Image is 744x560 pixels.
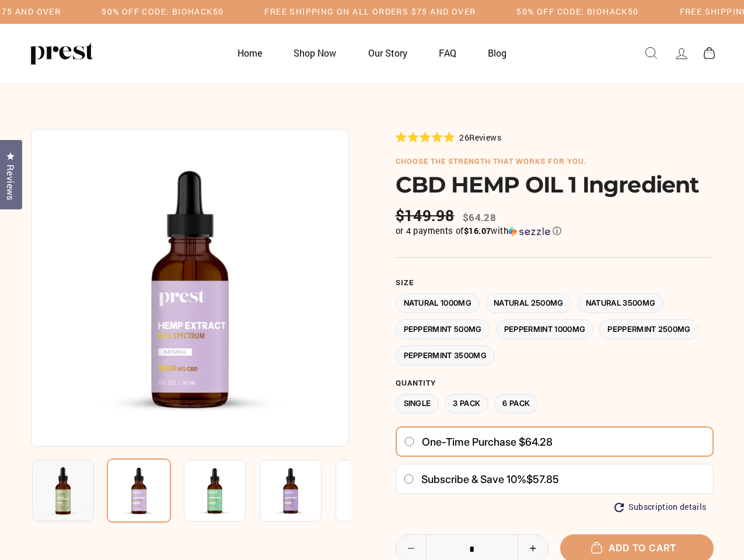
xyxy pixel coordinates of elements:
a: Home [223,41,277,64]
label: Natural 3500MG [578,293,664,314]
input: One-time purchase $64.28 [404,437,415,446]
h1: CBD HEMP OIL 1 Ingredient [396,171,714,198]
a: FAQ [424,41,471,64]
a: Blog [473,41,521,64]
img: CBD HEMP OIL 1 Ingredient [184,460,246,521]
label: Natural 1000MG [396,293,480,314]
span: Reviews [3,164,18,201]
a: Shop Now [279,41,351,64]
img: CBD HEMP OIL 1 Ingredient [31,129,349,447]
div: 26Reviews [396,131,501,143]
span: Subscription details [628,502,707,512]
span: $149.98 [396,206,457,225]
label: 6 Pack [494,394,538,414]
img: PREST ORGANICS [29,41,93,65]
a: Our Story [354,41,422,64]
ul: Primary [223,41,522,64]
img: CBD HEMP OIL 1 Ingredient [107,459,171,523]
img: CBD HEMP OIL 1 Ingredient [260,460,322,521]
span: $16.07 [464,225,491,236]
span: $64.28 [463,211,496,224]
label: Quantity [396,379,714,388]
h6: choose the strength that works for you. [396,157,714,166]
label: Natural 2500MG [485,293,572,314]
span: Subscribe & save 10% [421,473,526,485]
label: Size [396,278,714,288]
img: Sezzle [508,226,550,237]
label: Peppermint 2500MG [599,319,699,339]
span: 26 [459,132,469,143]
div: or 4 payments of with [396,225,714,237]
h5: 50% OFF CODE: BIOHACK50 [516,7,638,17]
img: CBD HEMP OIL 1 Ingredient [32,460,94,521]
input: Subscribe & save 10%$57.85 [403,474,414,484]
button: Subscription details [614,502,707,512]
span: One-time purchase $64.28 [422,436,553,449]
h5: Free Shipping on all orders $75 and over [264,7,476,17]
div: or 4 payments of$16.07withSezzle Click to learn more about Sezzle [396,225,714,237]
label: Peppermint 1000MG [496,319,594,339]
span: Add to cart [597,542,676,554]
img: CBD HEMP OIL 1 Ingredient [336,460,397,521]
span: Reviews [469,132,501,143]
label: 3 Pack [445,394,488,414]
h5: 50% OFF CODE: BIOHACK50 [102,7,223,17]
span: $57.85 [526,473,559,485]
label: Peppermint 500MG [396,319,490,339]
label: Peppermint 3500MG [396,345,495,366]
label: Single [396,394,439,414]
